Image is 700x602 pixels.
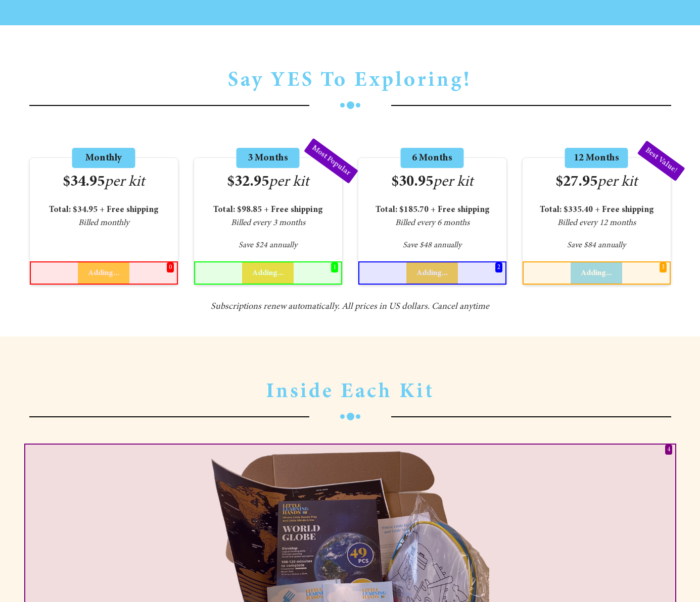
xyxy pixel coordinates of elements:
[523,239,671,251] span: Save $84 annually
[228,70,472,91] span: Say YES To Exploring!
[227,175,309,190] span: $32.95
[105,175,145,190] span: per kit
[401,148,464,168] span: 6 Months
[376,206,489,214] strong: Total: $185.70 + Free shipping
[304,138,358,184] span: Most Popular
[358,239,506,251] span: Save $48 annually
[266,381,435,403] span: Inside Each Kit
[637,140,685,181] span: Best Value!
[29,300,671,314] span: Subscriptions renew automatically. All prices in US dollars. Cancel anytime
[269,175,309,190] span: per kit
[557,219,636,228] i: Billed every 12 months
[231,219,305,228] i: Billed every 3 months
[237,148,300,168] span: 3 Months
[555,175,637,190] span: $27.95
[395,219,470,228] i: Billed every 6 months
[565,148,628,168] span: 12 Months
[194,239,342,251] span: Save $24 annually
[63,175,145,190] span: $34.95
[72,148,135,168] span: Monthly
[433,175,473,190] span: per kit
[597,175,637,190] span: per kit
[78,219,129,228] span: Billed monthly
[49,206,158,214] b: Total: $34.95 + Free shipping
[30,239,178,251] span: -
[391,175,473,190] span: $30.95
[213,206,322,214] strong: Total: $98.85 + Free shipping
[540,206,654,214] strong: Total: $335.40 + Free shipping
